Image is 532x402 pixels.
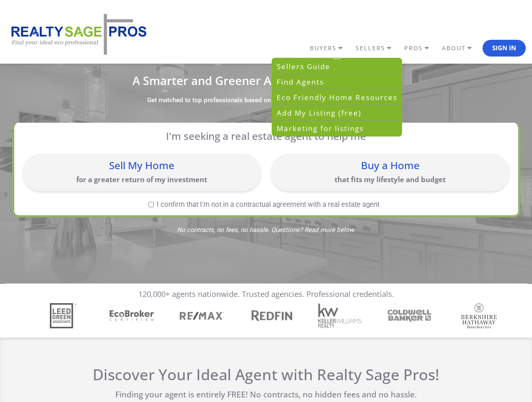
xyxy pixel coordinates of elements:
span: No contracts, no fees, no hassle. Questions? Read more below. [12,227,520,233]
div: 4 / 7 [252,308,296,323]
a: PROS [402,41,440,55]
img: Sponsor Logo: Coldwell Banker [386,308,434,324]
img: Sponsor Logo: Remax [179,303,224,328]
a: Find Agents [272,74,401,90]
a: Marketing for listings [272,121,401,136]
p: that fits my lifestyle and budget [275,175,505,184]
input: I confirm that I'm not in a contractual agreement with a real estate agent [148,202,154,207]
button: Sign In [483,40,526,57]
div: 5 / 7 [321,303,366,328]
a: ABOUT [440,41,483,55]
a: Sellers Guide [272,59,401,74]
img: Sponsor Logo: Leed Green Associate [50,303,76,328]
img: Sponsor Logo: Redfin [247,308,295,323]
div: 2 / 7 [113,309,158,323]
h1: A Smarter and Greener Approach to Real Estate. [12,75,520,86]
label: I confirm that I'm not in a contractual agreement with a real estate agent [23,201,506,208]
p: I'm seeking a real estate agent to help me [34,130,498,142]
a: Add My Listing (free) [272,105,401,121]
img: REALTY SAGE PROS [6,13,149,56]
div: 7 / 7 [459,303,504,328]
h2: Discover Your Ideal Agent with Realty Sage Pros! [91,366,441,384]
img: Sponsor Logo: Ecobroker [108,309,156,323]
a: Eco Friendly Home Resources [272,90,401,105]
p: Finding your agent is entirely FREE! No contracts, no hidden fees and no hassle. [91,390,441,399]
div: Sell My Home [27,160,257,170]
p: 120,000+ agents nationwide. Trusted agencies. Professional credentials. [138,290,394,299]
a: BUYERS [308,41,353,55]
div: BUYERS [272,58,402,137]
p: for a greater return of my investment [27,175,257,184]
div: Buy a Home [275,160,505,170]
a: SELLERS [353,41,402,55]
div: 1 / 7 [44,303,88,328]
img: Sponsor Logo: Keller Williams Realty [318,303,363,328]
div: 3 / 7 [182,303,227,328]
label: Get matched to top professionals based on your unique real estate needs [147,96,356,105]
div: 6 / 7 [390,308,435,324]
img: Sponsor Logo: Berkshire Hathaway [461,303,497,328]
